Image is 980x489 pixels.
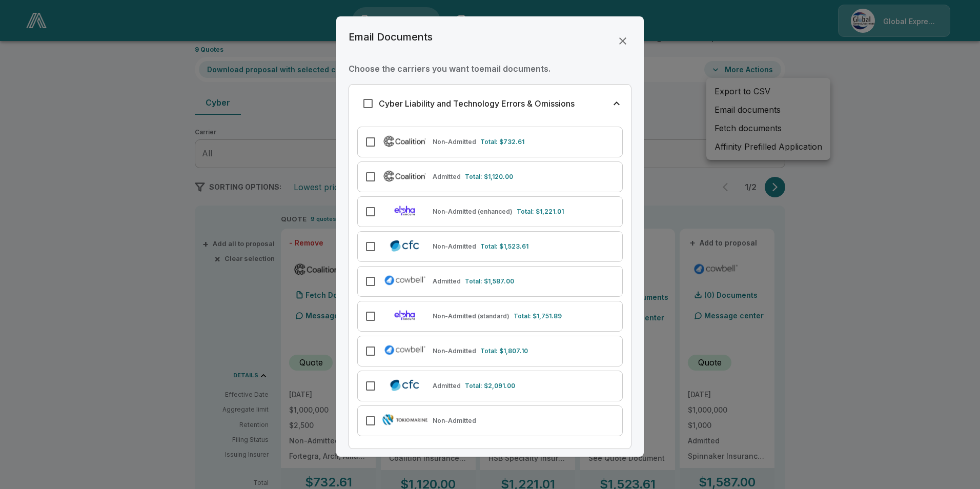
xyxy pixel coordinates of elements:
[465,172,513,181] p: Total: $1,120.00
[433,242,476,251] p: Non-Admitted
[357,266,623,297] div: Cowbell (Admitted)AdmittedTotal: $1,587.00
[381,308,428,322] img: Elpha (Non-Admitted) Standard
[357,336,623,366] div: Cowbell (Non-Admitted)Non-AdmittedTotal: $1,807.10
[433,381,461,391] p: Admitted
[381,413,428,427] img: Tokio Marine TMHCC (Non-Admitted)
[381,273,428,288] img: Cowbell (Admitted)
[381,378,428,392] img: CFC (Admitted)
[379,96,575,111] h6: Cyber Liability and Technology Errors & Omissions
[514,312,562,321] p: Total: $1,751.89
[480,347,528,356] p: Total: $1,807.10
[381,238,428,253] img: CFC Cyber (Non-Admitted)
[357,161,623,192] div: Coalition (Admitted)AdmittedTotal: $1,120.00
[381,203,428,218] img: Elpha (Non-Admitted) Enhanced
[433,416,476,425] p: Non-Admitted
[357,405,623,436] div: Tokio Marine TMHCC (Non-Admitted)Non-Admitted
[357,371,623,401] div: CFC (Admitted)AdmittedTotal: $2,091.00
[517,207,564,216] p: Total: $1,221.01
[433,347,476,356] p: Non-Admitted
[381,169,428,183] img: Coalition (Admitted)
[433,277,461,286] p: Admitted
[381,134,428,148] img: Coalition (Non-Admitted)
[349,85,631,123] button: Cyber Liability and Technology Errors & Omissions
[480,242,528,251] p: Total: $1,523.61
[480,137,524,147] p: Total: $732.61
[357,231,623,262] div: CFC Cyber (Non-Admitted)Non-AdmittedTotal: $1,523.61
[465,381,515,391] p: Total: $2,091.00
[381,343,428,357] img: Cowbell (Non-Admitted)
[433,137,476,147] p: Non-Admitted
[433,207,513,216] p: Non-Admitted (enhanced)
[433,172,461,181] p: Admitted
[357,196,623,227] div: Elpha (Non-Admitted) EnhancedNon-Admitted (enhanced)Total: $1,221.01
[357,301,623,332] div: Elpha (Non-Admitted) StandardNon-Admitted (standard)Total: $1,751.89
[465,277,514,286] p: Total: $1,587.00
[433,312,509,321] p: Non-Admitted (standard)
[349,29,433,45] h6: Email Documents
[349,62,631,76] h6: Choose the carriers you want to email documents .
[357,127,623,157] div: Coalition (Non-Admitted)Non-AdmittedTotal: $732.61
